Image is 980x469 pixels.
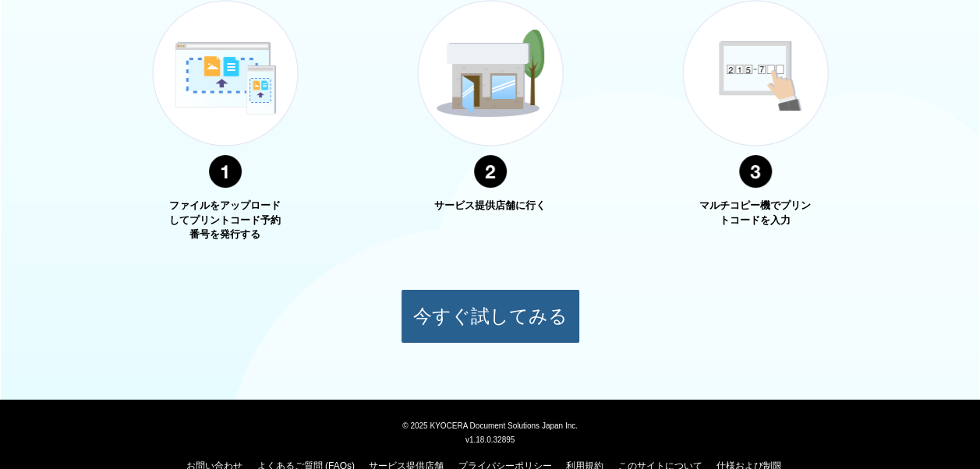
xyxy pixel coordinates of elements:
[465,435,515,444] span: v1.18.0.32895
[432,199,549,213] p: サービス提供店舗に行く
[697,199,814,227] p: マルチコピー機でプリントコードを入力
[402,420,578,430] span: © 2025 KYOCERA Document Solutions Japan Inc.
[167,199,284,242] p: ファイルをアップロードしてプリントコード予約番号を発行する
[401,289,580,344] button: 今すぐ試してみる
